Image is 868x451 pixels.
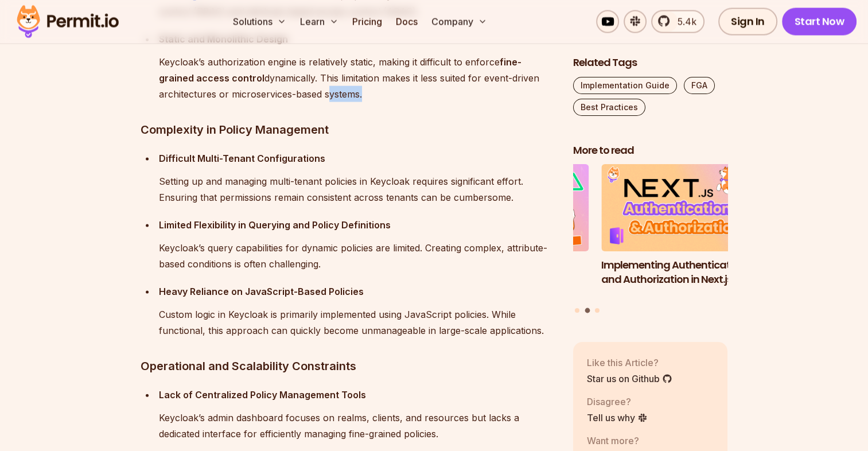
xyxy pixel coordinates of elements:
[575,308,579,312] button: Go to slide 1
[573,98,645,115] a: Best Practices
[601,164,756,301] a: Implementing Authentication and Authorization in Next.jsImplementing Authentication and Authoriza...
[573,143,728,157] h2: More to read
[684,76,715,94] a: FGA
[434,164,589,301] li: 1 of 3
[159,240,555,272] p: Keycloak’s query capabilities for dynamic policies are limited. Creating complex, attribute-based...
[159,153,325,164] strong: Difficult Multi-Tenant Configurations
[159,173,555,205] p: Setting up and managing multi-tenant policies in Keycloak requires significant effort. Ensuring t...
[159,306,555,339] p: Custom logic in Keycloak is primarily implemented using JavaScript policies. While functional, th...
[585,308,590,313] button: Go to slide 2
[427,10,492,33] button: Company
[295,10,343,33] button: Learn
[159,219,391,231] strong: Limited Flexibility in Querying and Policy Definitions
[141,120,555,139] h3: Complexity in Policy Management
[434,258,589,286] h3: Implementing Multi-Tenant RBAC in Nuxt.js
[587,355,672,369] p: Like this Article?
[587,394,648,408] p: Disagree?
[348,10,387,33] a: Pricing
[573,55,728,69] h2: Related Tags
[573,76,677,94] a: Implementation Guide
[595,308,600,312] button: Go to slide 3
[651,10,704,33] a: 5.4k
[11,2,124,41] img: Permit logo
[601,164,756,251] img: Implementing Authentication and Authorization in Next.js
[391,10,422,33] a: Docs
[141,357,555,375] h3: Operational and Scalability Constraints
[671,15,696,29] span: 5.4k
[573,164,728,314] div: Posts
[159,410,555,442] p: Keycloak’s admin dashboard focuses on realms, clients, and resources but lacks a dedicated interf...
[587,410,648,424] a: Tell us why
[601,164,756,301] li: 2 of 3
[587,371,672,385] a: Star us on Github
[159,286,364,297] strong: Heavy Reliance on JavaScript-Based Policies
[587,433,676,447] p: Want more?
[159,389,366,401] strong: Lack of Centralized Policy Management Tools
[228,10,291,33] button: Solutions
[159,54,555,102] p: Keycloak’s authorization engine is relatively static, making it difficult to enforce dynamically....
[782,8,857,36] a: Start Now
[718,8,777,36] a: Sign In
[601,258,756,286] h3: Implementing Authentication and Authorization in Next.js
